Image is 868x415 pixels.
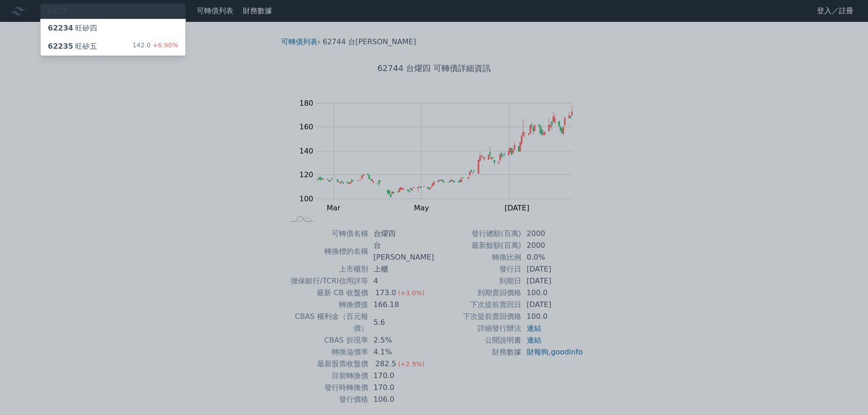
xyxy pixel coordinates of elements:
[41,19,185,37] a: 62234旺矽四
[48,23,97,34] div: 旺矽四
[48,42,73,51] span: 62235
[48,24,73,32] span: 62234
[133,41,178,52] div: 142.0
[151,41,178,49] span: +6.90%
[48,41,97,52] div: 旺矽五
[41,37,185,56] a: 62235旺矽五 142.0+6.90%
